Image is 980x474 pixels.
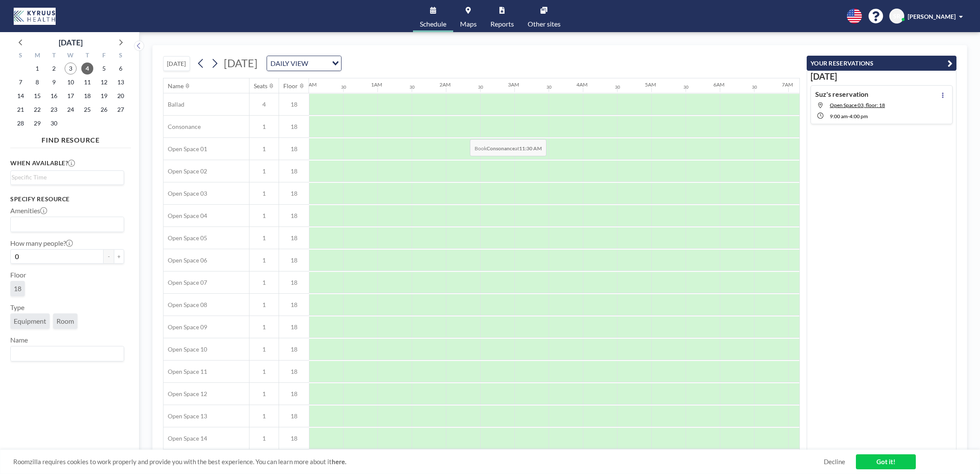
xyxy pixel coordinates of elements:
[713,81,725,88] div: 6AM
[163,323,207,331] span: Open Space 09
[279,123,309,131] span: 18
[115,90,127,102] span: Saturday, September 20, 2025
[249,190,279,197] span: 1
[98,76,110,88] span: Friday, September 12, 2025
[48,76,60,88] span: Tuesday, September 9, 2025
[13,458,824,466] span: Roomzilla requires cookies to work properly and provide you with the best experience. You can lea...
[10,271,26,279] label: Floor
[893,12,900,20] span: SR
[249,279,279,286] span: 1
[46,51,62,62] div: T
[269,58,310,69] span: DAILY VIEW
[279,256,309,264] span: 18
[249,323,279,331] span: 1
[15,76,27,88] span: Sunday, September 7, 2025
[410,84,415,90] div: 30
[249,390,279,398] span: 1
[112,51,129,62] div: S
[249,412,279,420] span: 1
[56,317,74,325] span: Room
[283,82,298,90] div: Floor
[279,301,309,309] span: 18
[528,21,561,27] span: Other sites
[48,117,60,129] span: Tuesday, September 30, 2025
[341,84,346,90] div: 30
[249,346,279,353] span: 1
[10,132,131,144] h4: FIND RESOURCE
[95,51,112,62] div: F
[168,82,184,90] div: Name
[104,249,114,264] button: -
[279,323,309,331] span: 18
[10,195,124,203] h3: Specify resource
[830,102,885,108] span: Open Space 03, floor: 18
[14,284,21,293] span: 18
[115,63,127,75] span: Saturday, September 6, 2025
[519,145,542,152] b: 11:30 AM
[163,212,207,220] span: Open Space 04
[10,239,73,247] label: How many people?
[114,249,124,264] button: +
[12,51,29,62] div: S
[81,76,93,88] span: Thursday, September 11, 2025
[163,234,207,242] span: Open Space 05
[576,81,588,88] div: 4AM
[115,104,127,116] span: Saturday, September 27, 2025
[849,113,868,119] span: 4:00 PM
[163,145,207,153] span: Open Space 01
[332,458,346,465] a: here.
[490,21,514,27] span: Reports
[163,167,207,175] span: Open Space 02
[11,171,124,184] div: Search for option
[163,412,207,420] span: Open Space 13
[815,90,868,98] h4: Suz's reservation
[163,279,207,286] span: Open Space 07
[856,454,916,469] a: Got it!
[31,117,43,129] span: Monday, September 29, 2025
[249,435,279,442] span: 1
[163,56,190,71] button: [DATE]
[11,217,124,232] div: Search for option
[81,104,93,116] span: Thursday, September 25, 2025
[12,219,119,230] input: Search for option
[279,435,309,442] span: 18
[10,336,28,344] label: Name
[14,8,56,25] img: organization-logo
[508,81,519,88] div: 3AM
[163,435,207,442] span: Open Space 14
[645,81,656,88] div: 5AM
[98,90,110,102] span: Friday, September 19, 2025
[279,212,309,220] span: 18
[249,234,279,242] span: 1
[10,303,24,312] label: Type
[279,167,309,175] span: 18
[848,113,849,119] span: -
[224,57,258,69] span: [DATE]
[31,63,43,75] span: Monday, September 1, 2025
[31,104,43,116] span: Monday, September 22, 2025
[163,256,207,264] span: Open Space 06
[807,56,956,71] button: YOUR RESERVATIONS
[279,279,309,286] span: 18
[279,190,309,197] span: 18
[249,301,279,309] span: 1
[163,346,207,353] span: Open Space 10
[163,101,184,108] span: Ballad
[48,104,60,116] span: Tuesday, September 23, 2025
[470,139,546,156] span: Book at
[48,63,60,75] span: Tuesday, September 2, 2025
[311,58,327,69] input: Search for option
[14,317,46,325] span: Equipment
[249,368,279,376] span: 1
[908,13,956,20] span: [PERSON_NAME]
[62,51,79,62] div: W
[163,123,201,131] span: Consonance
[279,412,309,420] span: 18
[81,90,93,102] span: Thursday, September 18, 2025
[487,145,515,152] b: Consonance
[249,101,279,108] span: 4
[440,81,451,88] div: 2AM
[10,206,47,215] label: Amenities
[79,51,95,62] div: T
[830,113,848,119] span: 9:00 AM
